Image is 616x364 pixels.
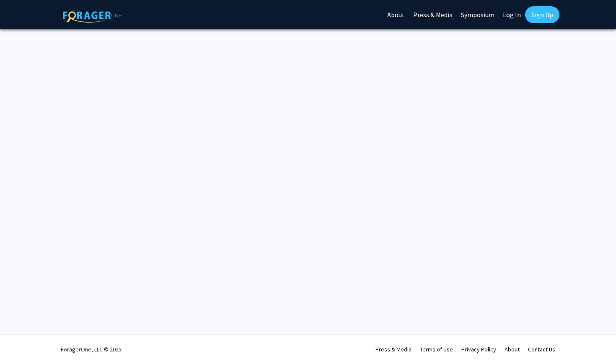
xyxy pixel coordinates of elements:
img: ForagerOne Logo [63,8,122,23]
a: Contact Us [528,346,555,353]
a: Privacy Policy [461,346,496,353]
a: About [505,346,520,353]
a: Sign Up [525,6,559,23]
a: Terms of Use [420,346,453,353]
div: ForagerOne, LLC © 2025 [61,335,122,364]
a: Press & Media [375,346,412,353]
